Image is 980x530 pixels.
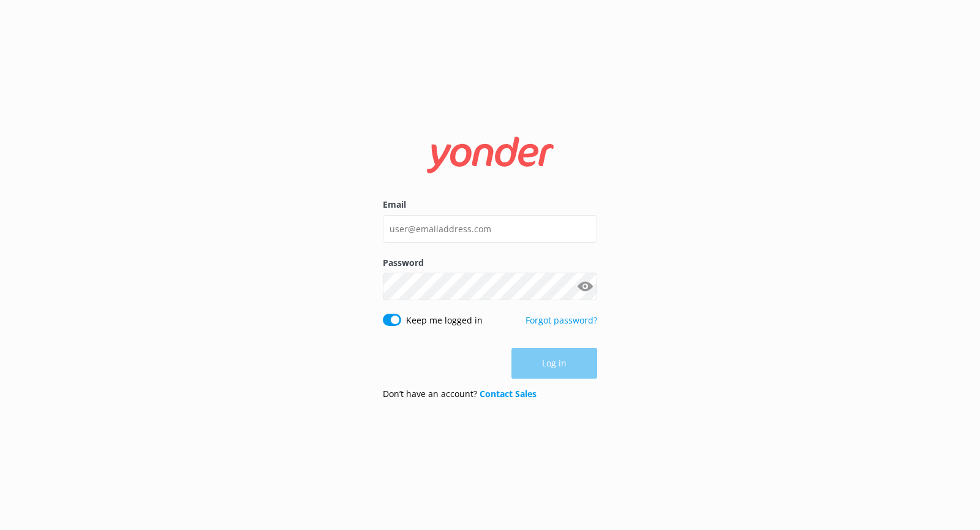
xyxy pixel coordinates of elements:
[406,314,483,327] label: Keep me logged in
[383,198,597,211] label: Email
[573,274,597,299] button: Show password
[480,388,537,399] a: Contact Sales
[526,314,597,326] a: Forgot password?
[383,256,597,270] label: Password
[383,387,537,401] p: Don’t have an account?
[383,215,597,243] input: user@emailaddress.com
